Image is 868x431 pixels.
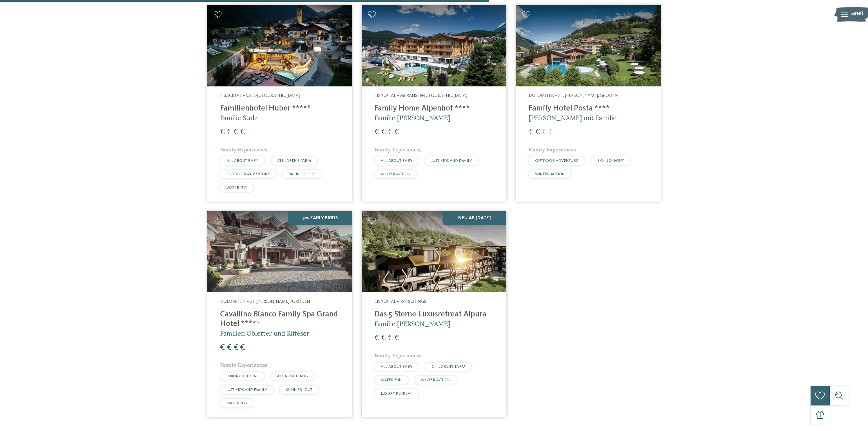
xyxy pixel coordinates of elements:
[220,299,310,304] span: Dolomiten – St. [PERSON_NAME] /Gröden
[374,93,467,98] span: Eisacktal – Meransen-[GEOGRAPHIC_DATA]
[394,334,399,342] span: €
[277,159,311,163] span: CHILDREN’S FARM
[381,365,412,369] span: ALL ABOUT BABY
[535,159,578,163] span: OUTDOOR ADVENTURE
[421,378,450,382] span: WINTER ACTION
[529,114,617,122] span: [PERSON_NAME] mit Familie
[226,172,270,176] span: OUTDOOR ADVENTURE
[535,128,540,136] span: €
[432,159,472,163] span: JUST KIDS AND FAMILY
[286,388,312,392] span: SKI-IN SKI-OUT
[388,128,393,136] span: €
[542,128,547,136] span: €
[233,343,238,352] span: €
[207,5,352,201] a: Familienhotels gesucht? Hier findet ihr die besten! Eisacktal – Vals-[GEOGRAPHIC_DATA] Familienho...
[374,146,422,153] span: Family Experiences
[220,310,339,329] h4: Cavallino Bianco Family Spa Grand Hotel ****ˢ
[381,378,402,382] span: WATER FUN
[374,334,379,342] span: €
[220,128,225,136] span: €
[388,334,393,342] span: €
[226,159,258,163] span: ALL ABOUT BABY
[220,104,339,113] h4: Familienhotel Huber ****ˢ
[374,320,450,328] span: Familie [PERSON_NAME]
[597,159,624,163] span: SKI-IN SKI-OUT
[516,5,661,201] a: Familienhotels gesucht? Hier findet ihr die besten! Dolomiten – St. [PERSON_NAME]/Gröden Family H...
[240,343,245,352] span: €
[529,146,576,153] span: Family Experiences
[374,299,426,304] span: Eisacktal – Ratschings
[381,334,386,342] span: €
[220,146,267,153] span: Family Experiences
[233,128,238,136] span: €
[362,211,506,417] a: Familienhotels gesucht? Hier findet ihr die besten! Neu ab [DATE] Eisacktal – Ratschings Das 5-St...
[220,362,267,368] span: Family Experiences
[227,128,232,136] span: €
[289,172,315,176] span: SKI-IN SKI-OUT
[374,114,450,122] span: Familie [PERSON_NAME]
[381,159,412,163] span: ALL ABOUT BABY
[277,374,309,378] span: ALL ABOUT BABY
[240,128,245,136] span: €
[207,211,352,293] img: Family Spa Grand Hotel Cavallino Bianco ****ˢ
[362,5,506,201] a: Familienhotels gesucht? Hier findet ihr die besten! Eisacktal – Meransen-[GEOGRAPHIC_DATA] Family...
[226,186,247,190] span: WATER FUN
[220,329,309,337] span: Familien Obletter und Riffeser
[535,172,565,176] span: WINTER ACTION
[381,172,410,176] span: WINTER ACTION
[516,5,661,86] img: Familienhotels gesucht? Hier findet ihr die besten!
[226,401,247,405] span: WATER FUN
[362,5,506,86] img: Family Home Alpenhof ****
[374,352,422,359] span: Family Experiences
[220,343,225,352] span: €
[374,104,494,113] h4: Family Home Alpenhof ****
[207,5,352,86] img: Familienhotels gesucht? Hier findet ihr die besten!
[207,211,352,417] a: Familienhotels gesucht? Hier findet ihr die besten! 5% Early Birds Dolomiten – St. [PERSON_NAME] ...
[529,128,534,136] span: €
[432,365,465,369] span: CHILDREN’S FARM
[362,211,506,293] img: Familienhotels gesucht? Hier findet ihr die besten!
[220,93,300,98] span: Eisacktal – Vals-[GEOGRAPHIC_DATA]
[529,93,618,98] span: Dolomiten – St. [PERSON_NAME]/Gröden
[227,343,232,352] span: €
[381,392,412,396] span: LUXURY RETREAT
[374,310,494,319] h4: Das 5-Sterne-Luxusretreat Alpura
[226,374,258,378] span: LUXURY RETREAT
[374,128,379,136] span: €
[549,128,554,136] span: €
[381,128,386,136] span: €
[529,104,648,113] h4: Family Hotel Posta ****
[226,388,267,392] span: JUST KIDS AND FAMILY
[220,114,258,122] span: Familie Stolz
[394,128,399,136] span: €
